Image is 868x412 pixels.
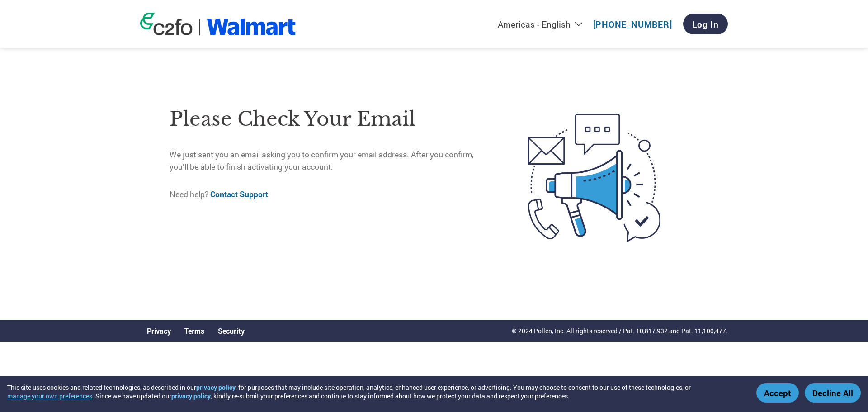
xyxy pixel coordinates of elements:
button: Decline All [805,383,861,403]
a: Log In [683,14,728,34]
a: Terms [184,326,204,336]
p: We just sent you an email asking you to confirm your email address. After you confirm, you’ll be ... [170,149,490,173]
a: Security [218,326,245,336]
div: This site uses cookies and related technologies, as described in our , for purposes that may incl... [7,383,743,400]
button: manage your own preferences [7,392,92,400]
p: © 2024 Pollen, Inc. All rights reserved / Pat. 10,817,932 and Pat. 11,100,477. [512,326,728,336]
p: Need help? [170,189,490,200]
img: open-email [490,97,698,258]
img: Walmart [207,19,296,35]
button: Accept [756,383,799,403]
h1: Please check your email [170,104,490,134]
a: Contact Support [210,189,268,199]
a: privacy policy [171,392,211,400]
a: Privacy [147,326,171,336]
a: privacy policy [196,383,236,392]
a: [PHONE_NUMBER] [593,19,672,30]
img: c2fo logo [140,13,193,35]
